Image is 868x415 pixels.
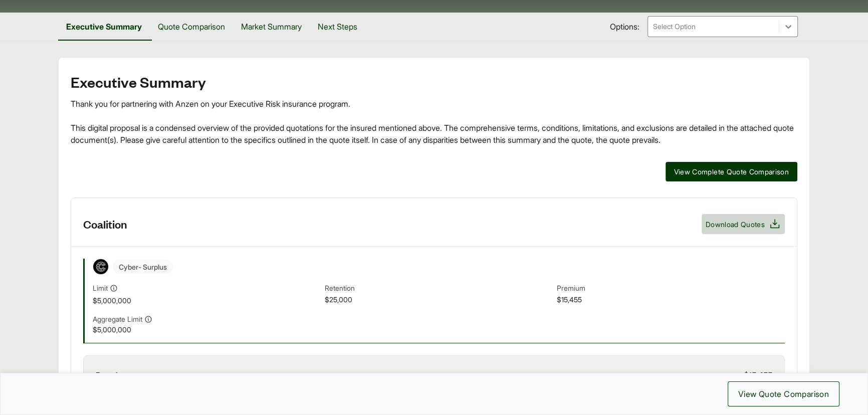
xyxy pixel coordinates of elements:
[71,98,797,146] div: Thank you for partnering with Anzen on your Executive Risk insurance program. This digital propos...
[325,294,553,306] span: $25,000
[93,314,142,324] span: Aggregate Limit
[150,13,233,41] button: Quote Comparison
[93,295,321,306] span: $5,000,000
[58,13,150,41] button: Executive Summary
[93,283,108,293] span: Limit
[610,21,639,33] span: Options:
[674,166,789,177] span: View Complete Quote Comparison
[706,219,765,230] span: Download Quotes
[113,260,173,274] span: Cyber - Surplus
[93,324,321,335] span: $5,000,000
[233,13,310,41] button: Market Summary
[738,388,829,400] span: View Quote Comparison
[728,381,839,406] button: View Quote Comparison
[702,214,785,234] button: Download Quotes
[71,74,797,90] h2: Executive Summary
[557,294,785,306] span: $15,455
[744,368,772,381] span: $15,455
[93,259,108,274] img: Coalition
[666,162,798,181] button: View Complete Quote Comparison
[557,283,785,294] span: Premium
[96,368,129,381] span: Premium
[310,13,365,41] button: Next Steps
[83,217,127,232] h3: Coalition
[325,283,553,294] span: Retention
